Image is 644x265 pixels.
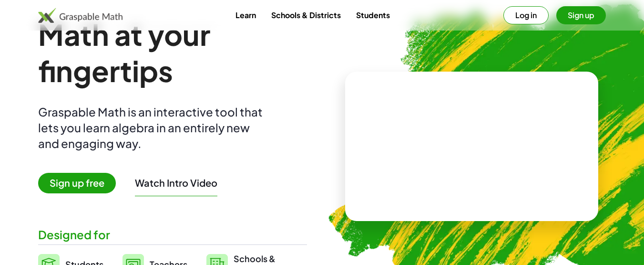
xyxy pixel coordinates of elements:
[264,6,348,24] a: Schools & Districts
[503,6,549,24] button: Log in
[228,6,264,24] a: Learn
[38,104,267,151] div: Graspable Math is an interactive tool that lets you learn algebra in an entirely new and engaging...
[38,227,307,243] div: Designed for
[135,177,217,189] button: Watch Intro Video
[38,173,116,193] span: Sign up free
[400,110,543,182] video: What is this? This is dynamic math notation. Dynamic math notation plays a central role in how Gr...
[556,6,606,24] button: Sign up
[38,16,307,89] h1: Math at your fingertips
[348,6,398,24] a: Students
